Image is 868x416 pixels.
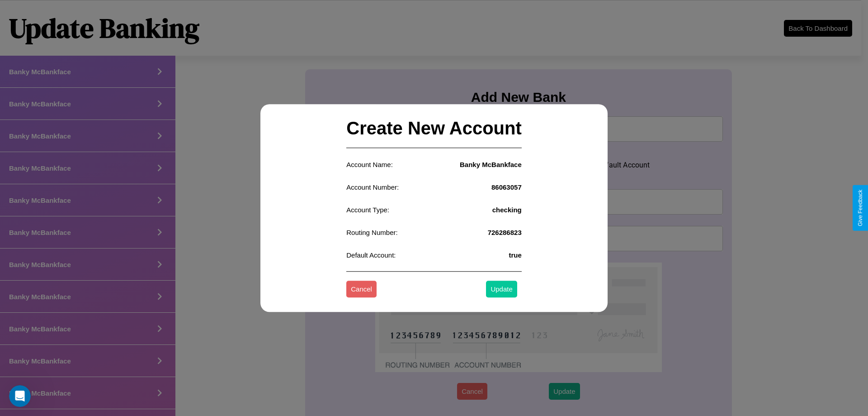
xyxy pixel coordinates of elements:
button: Cancel [346,281,377,298]
iframe: Intercom live chat [9,385,31,407]
button: Update [486,281,517,298]
h4: 726286823 [488,229,522,236]
p: Account Number: [346,181,399,193]
p: Routing Number: [346,226,397,239]
h4: Banky McBankface [460,161,522,168]
h4: true [509,251,521,259]
div: Give Feedback [857,190,863,226]
p: Account Name: [346,158,393,171]
p: Default Account: [346,249,396,261]
p: Account Type: [346,204,389,216]
h4: 86063057 [491,183,522,191]
h2: Create New Account [346,109,522,148]
h4: checking [492,206,522,214]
